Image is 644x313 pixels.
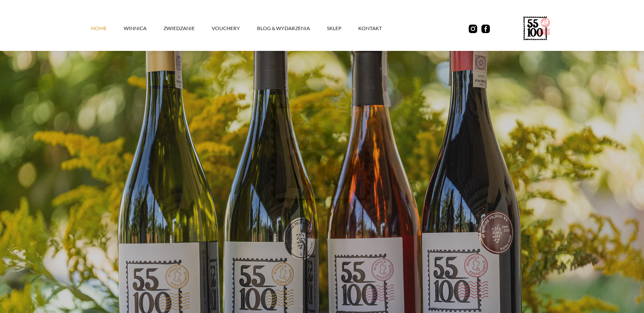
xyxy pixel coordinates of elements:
[91,16,124,41] a: Home
[358,16,399,41] a: kontakt
[124,16,163,41] a: winnica
[163,16,212,41] a: ZWIEDZANIE
[257,16,327,41] a: Blog & Wydarzenia
[327,16,358,41] a: SKLEP
[212,16,257,41] a: vouchery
